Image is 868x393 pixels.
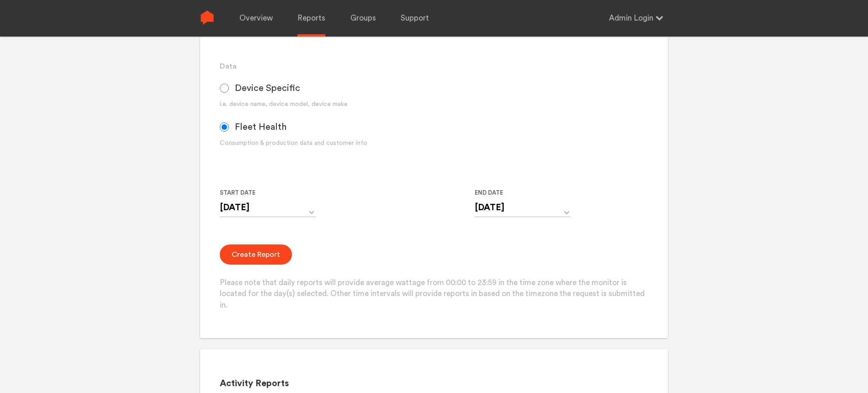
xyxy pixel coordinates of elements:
[235,122,286,133] span: Fleet Health
[220,378,649,389] h2: Activity Reports
[220,122,229,132] input: Fleet Health
[220,61,649,72] h3: Data
[220,187,308,198] label: Start Date
[235,83,300,94] span: Device Specific
[475,187,563,198] label: End Date
[220,244,292,265] button: Create Report
[220,84,229,93] input: Device Specific
[220,277,649,311] p: Please note that daily reports will provide average wattage from 00:00 to 23:59 in the time zone ...
[220,138,610,148] div: Consumption & production data and customer info
[220,100,610,109] div: i.e. device name, device model, device make
[200,11,214,25] img: Sense Logo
